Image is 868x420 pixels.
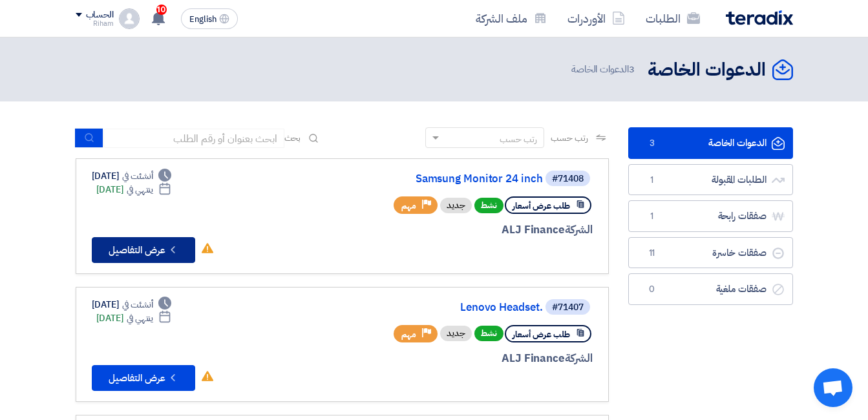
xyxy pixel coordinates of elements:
div: جديد [440,198,472,213]
span: نشط [474,326,503,341]
button: عرض التفاصيل [92,237,195,263]
a: الطلبات المقبولة1 [628,164,793,196]
span: 10 [156,5,167,15]
div: [DATE] [96,311,172,325]
div: ALJ Finance [282,350,593,367]
a: صفقات رابحة1 [628,200,793,232]
button: عرض التفاصيل [92,365,195,391]
span: طلب عرض أسعار [513,200,570,212]
input: ابحث بعنوان أو رقم الطلب [103,129,284,148]
span: 11 [644,247,660,260]
span: الشركة [565,222,593,238]
span: رتب حسب [551,131,587,145]
span: 1 [644,174,660,187]
span: English [189,15,217,24]
div: Riham [76,20,114,27]
a: الطلبات [635,3,710,34]
span: 1 [644,210,660,223]
a: الأوردرات [557,3,635,34]
a: Samsung Monitor 24 inch [284,173,543,185]
a: صفقات ملغية0 [628,273,793,305]
span: الشركة [565,350,593,366]
span: أنشئت في [122,298,153,311]
div: #71408 [552,174,584,184]
div: #71407 [552,303,584,312]
span: 3 [629,62,635,76]
span: ينتهي في [127,311,153,325]
span: ينتهي في [127,183,153,196]
div: Open chat [814,368,852,407]
div: الحساب [86,10,114,21]
img: profile_test.png [119,8,140,29]
div: [DATE] [96,183,172,196]
h2: الدعوات الخاصة [648,58,766,83]
a: ملف الشركة [465,3,557,34]
span: أنشئت في [122,169,153,183]
span: طلب عرض أسعار [513,328,570,341]
span: مهم [401,328,416,341]
a: الدعوات الخاصة3 [628,127,793,159]
span: 3 [644,137,660,150]
div: جديد [440,326,472,341]
div: [DATE] [92,298,172,311]
span: الدعوات الخاصة [571,62,637,77]
span: 0 [644,283,660,296]
span: مهم [401,200,416,212]
img: Teradix logo [726,10,793,25]
button: English [181,8,238,29]
div: [DATE] [92,169,172,183]
div: ALJ Finance [282,222,593,238]
a: Lenovo Headset. [284,302,543,313]
div: رتب حسب [500,132,537,146]
span: بحث [284,131,301,145]
a: صفقات خاسرة11 [628,237,793,269]
span: نشط [474,198,503,213]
